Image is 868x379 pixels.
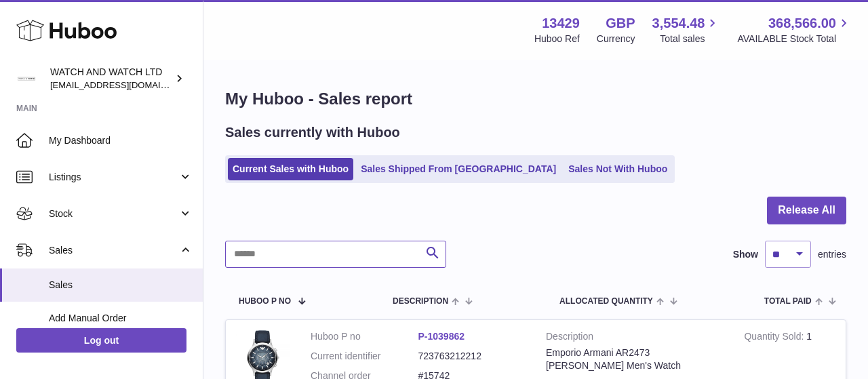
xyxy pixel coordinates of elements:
[418,331,465,342] a: P-1039862
[393,297,448,306] span: Description
[49,312,193,325] span: Add Manual Order
[764,297,812,306] span: Total paid
[606,14,635,33] strong: GBP
[418,350,526,363] dd: 723763212212
[49,244,178,257] span: Sales
[559,297,653,306] span: ALLOCATED Quantity
[660,33,720,45] span: Total sales
[564,158,672,180] a: Sales Not With Huboo
[534,33,580,45] div: Huboo Ref
[311,330,418,343] dt: Huboo P no
[733,248,758,261] label: Show
[228,158,353,180] a: Current Sales with Huboo
[546,330,724,346] strong: Description
[546,346,724,372] div: Emporio Armani AR2473 [PERSON_NAME] Men's Watch
[49,207,178,220] span: Stock
[225,88,846,110] h1: My Huboo - Sales report
[597,33,635,45] div: Currency
[767,197,846,224] button: Release All
[311,350,418,363] dt: Current identifier
[737,14,852,45] a: 368,566.00 AVAILABLE Stock Total
[652,14,705,33] span: 3,554.48
[50,79,199,90] span: [EMAIL_ADDRESS][DOMAIN_NAME]
[818,248,846,261] span: entries
[16,328,186,353] a: Log out
[239,297,291,306] span: Huboo P no
[16,68,37,89] img: internalAdmin-13429@internal.huboo.com
[49,171,178,184] span: Listings
[542,14,580,33] strong: 13429
[356,158,561,180] a: Sales Shipped From [GEOGRAPHIC_DATA]
[225,123,400,142] h2: Sales currently with Huboo
[50,66,172,92] div: WATCH AND WATCH LTD
[49,134,193,147] span: My Dashboard
[744,331,806,345] strong: Quantity Sold
[652,14,721,45] a: 3,554.48 Total sales
[768,14,836,33] span: 368,566.00
[49,279,193,292] span: Sales
[737,33,852,45] span: AVAILABLE Stock Total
